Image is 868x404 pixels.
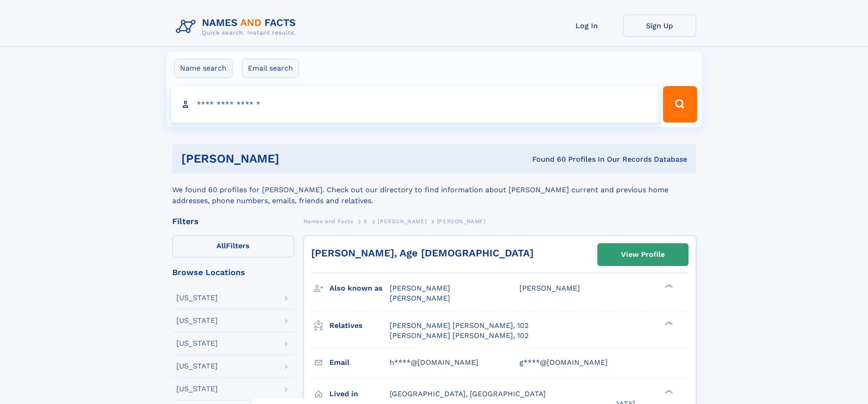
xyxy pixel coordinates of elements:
[390,284,450,292] span: [PERSON_NAME]
[663,320,673,326] div: ❯
[663,283,673,289] div: ❯
[437,218,486,225] span: [PERSON_NAME]
[216,241,226,250] span: All
[181,153,406,164] h1: [PERSON_NAME]
[390,321,529,331] a: [PERSON_NAME] [PERSON_NAME], 102
[174,59,232,78] label: Name search
[172,235,294,257] label: Filters
[390,331,529,341] a: [PERSON_NAME] [PERSON_NAME], 102
[176,363,218,370] div: [US_STATE]
[329,318,390,333] h3: Relatives
[329,281,390,296] h3: Also known as
[172,268,294,276] div: Browse Locations
[390,294,450,302] span: [PERSON_NAME]
[329,355,390,370] h3: Email
[172,174,696,206] div: We found 60 profiles for [PERSON_NAME]. Check out our directory to find information about [PERSON...
[303,215,354,227] a: Names and Facts
[329,386,390,402] h3: Lived in
[390,389,546,398] span: [GEOGRAPHIC_DATA], [GEOGRAPHIC_DATA]
[364,215,368,227] a: S
[171,86,659,123] input: search input
[172,15,303,39] img: Logo Names and Facts
[176,340,218,347] div: [US_STATE]
[598,244,688,266] a: View Profile
[378,215,426,227] a: [PERSON_NAME]
[519,284,580,292] span: [PERSON_NAME]
[550,15,623,37] a: Log In
[623,15,696,37] a: Sign Up
[406,154,687,164] div: Found 60 Profiles In Our Records Database
[172,217,294,225] div: Filters
[176,294,218,302] div: [US_STATE]
[663,86,697,123] button: Search Button
[663,389,673,394] div: ❯
[378,218,426,225] span: [PERSON_NAME]
[364,218,368,225] span: S
[176,317,218,324] div: [US_STATE]
[311,247,534,259] a: [PERSON_NAME], Age [DEMOGRAPHIC_DATA]
[621,244,665,265] div: View Profile
[242,59,299,78] label: Email search
[176,385,218,393] div: [US_STATE]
